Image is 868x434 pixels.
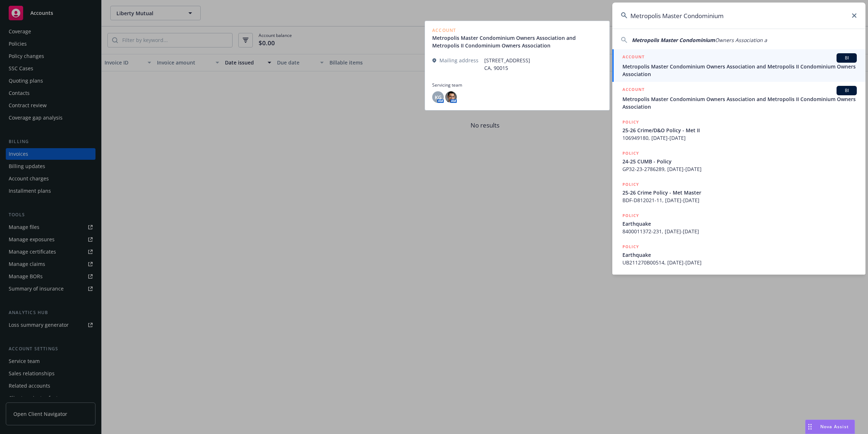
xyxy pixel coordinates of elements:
[622,165,857,173] span: GP32-23-2786289, [DATE]-[DATE]
[839,55,854,61] span: BI
[612,239,865,270] a: POLICYEarthquakeUB211270B00514, [DATE]-[DATE]
[805,420,814,434] div: Drag to move
[622,251,857,259] span: Earthquake
[622,53,644,62] h5: ACCOUNT
[612,114,865,146] a: POLICY25-26 Crime/D&O Policy - Met II106949180, [DATE]-[DATE]
[622,126,857,134] span: 25-26 Crime/D&O Policy - Met II
[622,181,639,188] h5: POLICY
[612,146,865,177] a: POLICY24-25 CUMB - PolicyGP32-23-2786289, [DATE]-[DATE]
[622,118,639,126] h5: POLICY
[612,177,865,208] a: POLICY25-26 Crime Policy - Met MasterBDF-D812021-11, [DATE]-[DATE]
[622,220,857,228] span: Earthquake
[622,228,857,235] span: 8400011372-231, [DATE]-[DATE]
[805,420,855,434] button: Nova Assist
[622,63,857,78] span: Metropolis Master Condominium Owners Association and Metropolis II Condominium Owners Association
[622,189,857,196] span: 25-26 Crime Policy - Met Master
[622,212,639,219] h5: POLICY
[715,37,767,43] span: Owners Association a
[622,243,639,250] h5: POLICY
[612,49,865,82] a: ACCOUNTBIMetropolis Master Condominium Owners Association and Metropolis II Condominium Owners As...
[622,150,639,157] h5: POLICY
[622,158,857,165] span: 24-25 CUMB - Policy
[839,87,854,94] span: BI
[622,95,857,110] span: Metropolis Master Condominium Owners Association and Metropolis II Condominium Owners Association
[622,134,857,142] span: 106949180, [DATE]-[DATE]
[622,86,644,95] h5: ACCOUNT
[612,82,865,114] a: ACCOUNTBIMetropolis Master Condominium Owners Association and Metropolis II Condominium Owners As...
[622,259,857,266] span: UB211270B00514, [DATE]-[DATE]
[820,423,849,430] span: Nova Assist
[622,196,857,204] span: BDF-D812021-11, [DATE]-[DATE]
[612,208,865,239] a: POLICYEarthquake8400011372-231, [DATE]-[DATE]
[612,3,865,29] input: Search...
[632,37,715,43] span: Metropolis Master Condominium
